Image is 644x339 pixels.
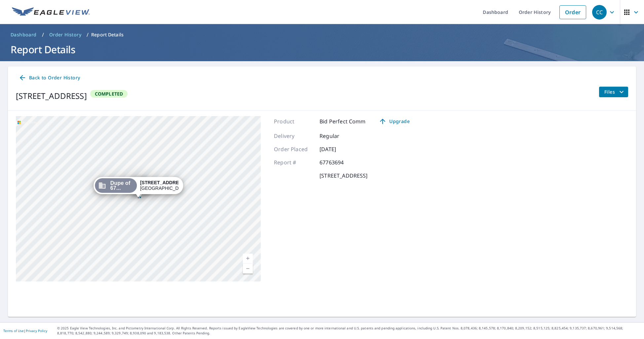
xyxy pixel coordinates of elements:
[320,158,359,166] p: 67763694
[140,180,187,185] strong: [STREET_ADDRESS]
[16,90,87,102] div: [STREET_ADDRESS]
[8,43,636,56] h1: Report Details
[592,5,607,20] div: CC
[320,117,365,125] p: Bid Perfect Comm
[110,181,133,191] span: Dupe of 67...
[8,29,636,40] nav: breadcrumb
[140,180,178,191] div: [GEOGRAPHIC_DATA]
[42,31,44,39] li: /
[91,91,127,97] span: Completed
[320,172,367,180] p: [STREET_ADDRESS]
[599,87,628,97] button: filesDropdownBtn-67763694
[26,328,47,333] a: Privacy Policy
[378,117,411,125] span: Upgrade
[559,5,586,19] a: Order
[87,31,89,39] li: /
[274,117,314,125] p: Product
[91,31,124,38] p: Report Details
[320,132,359,140] p: Regular
[374,116,415,127] a: Upgrade
[11,31,37,38] span: Dashboard
[604,88,625,96] span: Files
[8,29,39,40] a: Dashboard
[19,74,80,82] span: Back to Order History
[57,326,641,336] p: © 2025 Eagle View Technologies, Inc. and Pictometry International Corp. All Rights Reserved. Repo...
[274,132,314,140] p: Delivery
[94,177,183,197] div: Dropped pin, building Dupe of 67763694, Commercial property, 2768 Belfort Rd Jacksonville, FL 32216
[243,264,253,274] a: Current Level 17, Zoom Out
[243,254,253,264] a: Current Level 17, Zoom In
[16,72,83,84] a: Back to Order History
[274,145,314,153] p: Order Placed
[274,158,314,166] p: Report #
[47,29,84,40] a: Order History
[12,7,90,17] img: EV Logo
[3,329,47,333] p: |
[320,145,359,153] p: [DATE]
[3,328,24,333] a: Terms of Use
[49,31,81,38] span: Order History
